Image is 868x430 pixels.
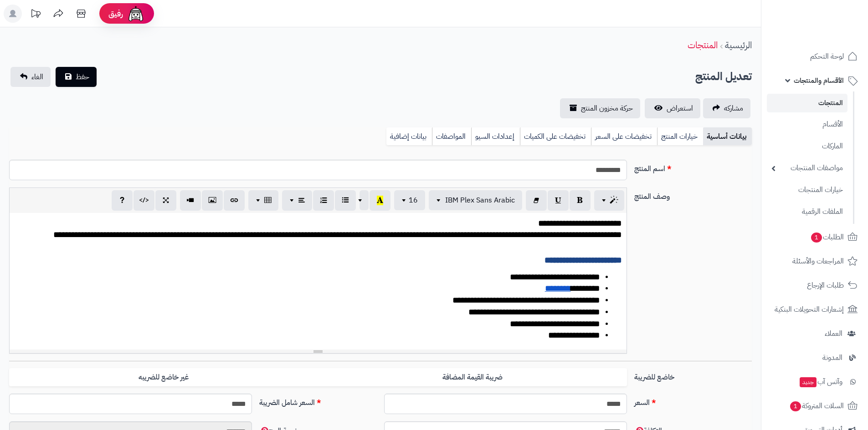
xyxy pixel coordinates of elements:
a: إشعارات التحويلات البنكية [767,298,863,320]
span: إشعارات التحويلات البنكية [775,303,844,316]
a: لوحة التحكم [767,46,863,67]
span: 1 [790,401,801,411]
span: 1 [811,233,822,243]
a: العملاء [767,323,863,344]
img: logo-2.png [806,25,859,44]
label: السعر [631,394,755,408]
a: تخفيضات على السعر [591,127,657,146]
label: السعر شامل الضريبة [256,394,380,408]
a: تحديثات المنصة [24,5,47,25]
span: العملاء [825,327,842,340]
span: الأقسام والمنتجات [794,74,844,87]
span: استعراض [667,103,693,114]
a: الماركات [767,137,847,156]
a: مواصفات المنتجات [767,158,847,178]
a: المنتجات [767,94,847,112]
h2: تعديل المنتج [695,67,752,86]
a: الملفات الرقمية [767,202,847,222]
span: رفيق [108,8,123,19]
span: حفظ [76,71,89,82]
a: مشاركه [703,98,750,118]
span: وآتس آب [799,375,842,388]
span: الطلبات [810,231,844,243]
span: لوحة التحكم [810,50,844,63]
label: غير خاضع للضريبه [9,368,318,387]
a: الرئيسية [725,38,752,52]
span: المراجعات والأسئلة [792,255,844,268]
label: اسم المنتج [631,160,755,174]
a: خيارات المنتجات [767,180,847,200]
a: حركة مخزون المنتج [560,98,640,118]
a: الأقسام [767,115,847,134]
span: جديد [800,377,817,387]
img: ai-face.png [127,5,145,23]
a: المدونة [767,347,863,369]
label: خاضع للضريبة [631,368,755,383]
span: الغاء [31,71,43,82]
span: 16 [409,195,418,206]
a: بيانات أساسية [703,127,752,146]
a: استعراض [645,98,700,118]
span: مشاركه [724,103,743,114]
label: وصف المنتج [631,187,755,202]
span: السلات المتروكة [789,400,844,412]
a: وآتس آبجديد [767,371,863,393]
a: تخفيضات على الكميات [520,127,591,146]
a: الغاء [10,67,51,87]
a: خيارات المنتج [657,127,703,146]
label: ضريبة القيمة المضافة [318,368,627,387]
a: طلبات الإرجاع [767,274,863,296]
span: IBM Plex Sans Arabic [445,195,515,206]
a: المراجعات والأسئلة [767,250,863,272]
a: المواصفات [432,127,471,146]
button: IBM Plex Sans Arabic [429,190,522,210]
a: المنتجات [688,38,718,52]
button: 16 [394,190,425,210]
a: إعدادات السيو [471,127,520,146]
span: طلبات الإرجاع [807,279,844,292]
span: حركة مخزون المنتج [581,103,633,114]
span: المدونة [822,351,842,364]
a: الطلبات1 [767,226,863,248]
a: بيانات إضافية [386,127,432,146]
a: السلات المتروكة1 [767,395,863,417]
button: حفظ [56,67,97,87]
